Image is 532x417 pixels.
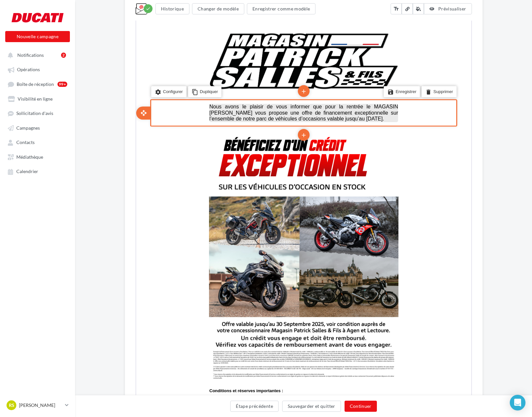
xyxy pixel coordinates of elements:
button: text_fields [391,3,402,14]
li: Supprimer le bloc [285,78,320,89]
i: delete [289,79,296,88]
a: Boîte de réception99+ [4,78,71,90]
span: Calendrier [16,169,38,174]
a: Opérations [4,63,71,75]
i: save [251,79,258,88]
i: check [146,6,151,11]
p: [PERSON_NAME] [19,402,62,409]
button: Historique [155,3,190,14]
a: Sollicitation d'avis [4,107,71,119]
button: Sauvegarder et quitter [282,401,341,412]
a: Campagnes [4,122,71,134]
span: Médiathèque [16,154,43,160]
i: text_fields [393,6,399,12]
img: OP-MPS-CREDIT-25.jpg [73,120,262,374]
button: Enregistrer comme modèle [247,3,315,14]
a: RS [PERSON_NAME] [5,399,70,411]
div: 2 [61,53,66,58]
span: Visibilité en ligne [18,96,53,102]
i: add [164,77,171,88]
strong: Conditions et réserves importantes : [73,380,147,385]
i: add [164,121,171,132]
span: Sollicitation d'avis [16,111,53,116]
li: Ajouter un bloc [162,77,173,88]
a: Médiathèque [4,151,71,163]
button: Continuer [345,401,377,412]
span: Contacts [16,140,35,145]
button: Prévisualiser [424,3,472,14]
li: Enregistrer le bloc [248,78,284,89]
div: Open Intercom Messenger [510,395,525,410]
span: Campagnes [16,125,40,131]
div: Modifications enregistrées [144,4,153,13]
button: Étape précédente [230,401,279,412]
span: Notifications [17,52,44,58]
li: Ajouter un bloc [162,120,173,132]
span: Prévisualiser [438,6,466,11]
button: Nouvelle campagne [5,31,70,42]
a: Contacts [4,136,71,148]
div: 99+ [57,82,67,87]
span: Boîte de réception [17,81,54,87]
span: RS [9,402,14,409]
span: Opérations [17,67,40,72]
a: Visibilité en ligne [4,93,71,104]
i: open_with [4,101,11,108]
button: Notifications 2 [4,49,69,61]
button: Changer de modèle [192,3,244,14]
a: Calendrier [4,165,71,177]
